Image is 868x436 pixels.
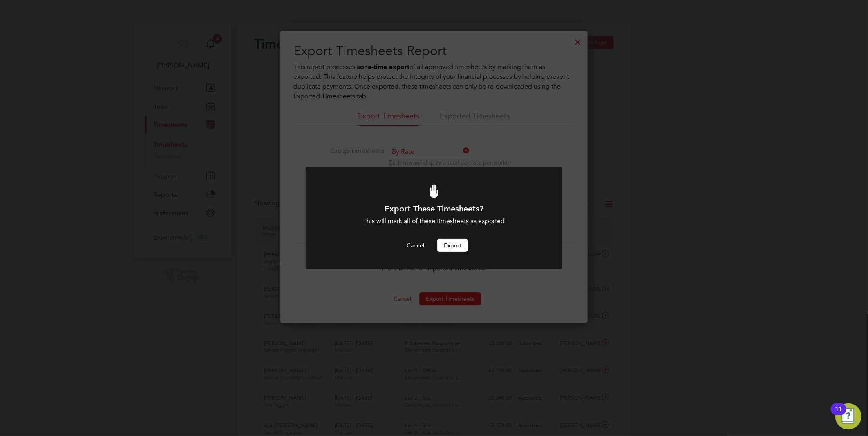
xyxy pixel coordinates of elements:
[328,217,540,226] div: This will mark all of these timesheets as exported
[835,409,842,420] div: 11
[437,239,468,252] button: Export
[328,203,540,214] h1: Export These Timesheets?
[400,239,431,252] button: Cancel
[835,403,861,429] button: Open Resource Center, 11 new notifications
